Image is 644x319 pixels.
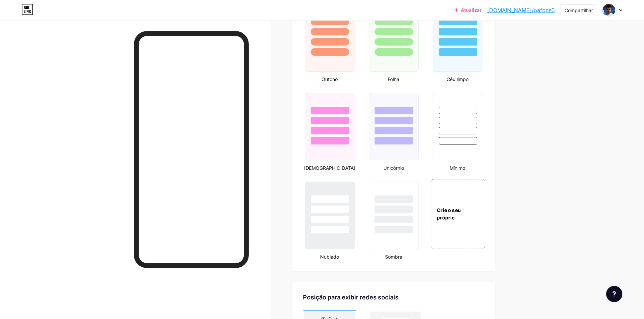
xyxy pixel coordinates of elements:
img: Afonso [602,4,615,17]
font: Mínimo [450,165,465,171]
font: [DEMOGRAPHIC_DATA] [304,165,355,171]
font: Unicórnio [383,165,404,171]
font: Atualizar [461,7,482,13]
font: Compartilhar [565,7,593,13]
font: Folha [388,76,399,82]
a: [DOMAIN_NAME]/oafons0 [487,6,555,14]
font: Céu limpo [447,76,469,82]
font: Sombra [385,254,402,260]
font: Outono [321,76,338,82]
font: [DOMAIN_NAME]/oafons0 [487,7,555,14]
font: Nublado [320,254,339,260]
font: Crie o seu próprio [437,207,461,220]
font: Posição para exibir redes sociais [303,294,399,301]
